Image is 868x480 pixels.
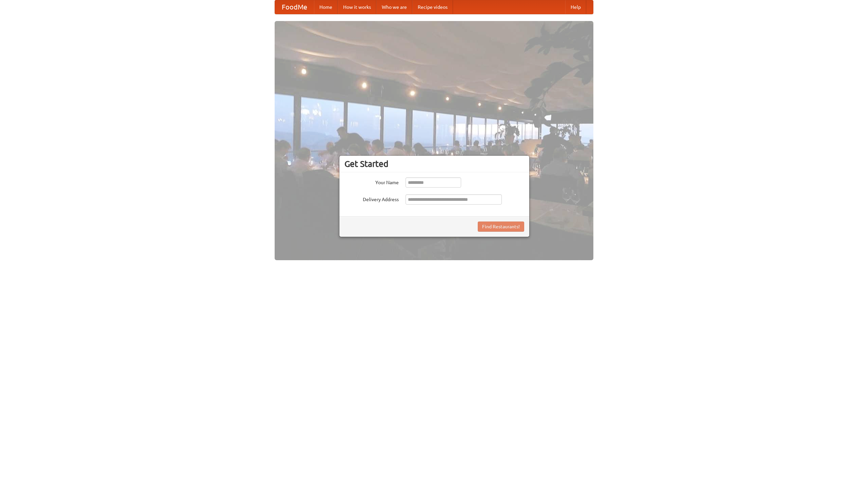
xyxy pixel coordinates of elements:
button: Find Restaurants! [478,222,524,232]
a: Who we are [376,0,412,14]
h3: Get Started [344,159,524,169]
a: Home [314,0,338,14]
a: Recipe videos [412,0,453,14]
a: FoodMe [275,0,314,14]
label: Your Name [344,177,399,186]
label: Delivery Address [344,194,399,203]
a: Help [565,0,586,14]
a: How it works [338,0,376,14]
